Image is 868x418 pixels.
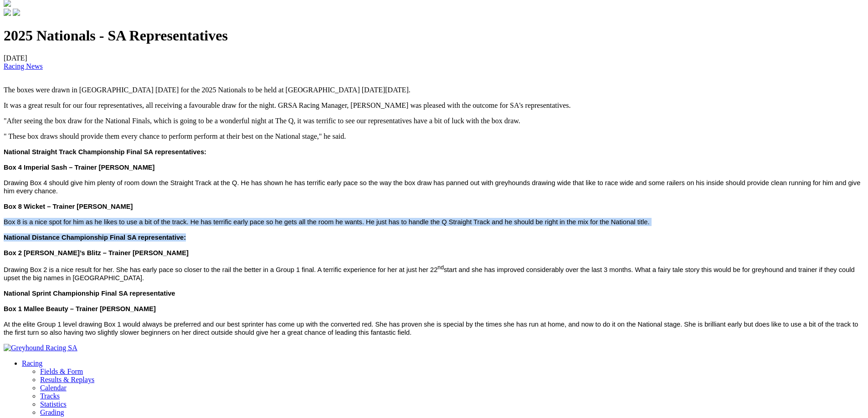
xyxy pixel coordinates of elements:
span: [DATE] [4,54,43,70]
img: facebook.svg [4,9,11,16]
p: It was a great result for our four representatives, all receiving a favourable draw for the night... [4,101,864,110]
a: Calendar [40,384,67,392]
p: " These box draws should provide them every chance to perform perform at their best on the Nation... [4,132,864,141]
sup: nd [437,264,444,271]
p: The boxes were drawn in [GEOGRAPHIC_DATA] [DATE] for the 2025 Nationals to be held at [GEOGRAPHIC... [4,86,864,94]
a: Racing [22,359,42,367]
h1: 2025 Nationals - SA Representatives [4,27,864,44]
span: Box 2 [PERSON_NAME]’s Blitz – Trainer [PERSON_NAME] [4,249,189,257]
span: Box 1 Mallee Beauty – Trainer [PERSON_NAME] [4,305,156,312]
strong: Box 8 Wicket – Trainer [PERSON_NAME] [4,203,133,210]
strong: Box 4 Imperial Sash – Trainer [PERSON_NAME] [4,164,155,171]
a: Grading [40,408,64,416]
span: Drawing Box 2 is a nice result for her. She has early pace so closer to the rail the better in a ... [4,266,855,282]
a: Tracks [40,392,60,400]
span: Drawing Box 4 should give him plenty of room down the Straight Track at the Q. He has shown he ha... [4,179,860,195]
img: Greyhound Racing SA [4,344,77,352]
span: National Distance Championship Final SA representative: [4,234,186,241]
img: twitter.svg [13,9,20,16]
span: At the elite Group 1 level drawing Box 1 would always be preferred and our best sprinter has come... [4,321,858,336]
span: Box 8 is a nice spot for him as he likes to use a bit of the track. He has terrific early pace so... [4,218,650,226]
a: Racing News [4,62,43,70]
a: Results & Replays [40,376,94,383]
a: Fields & Form [40,368,83,375]
span: National Straight Track Championship Final SA representatives: [4,148,206,156]
a: Statistics [40,400,67,408]
span: National Sprint Championship Final SA representative [4,290,175,297]
p: "After seeing the box draw for the National Finals, which is going to be a wonderful night at The... [4,117,864,125]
